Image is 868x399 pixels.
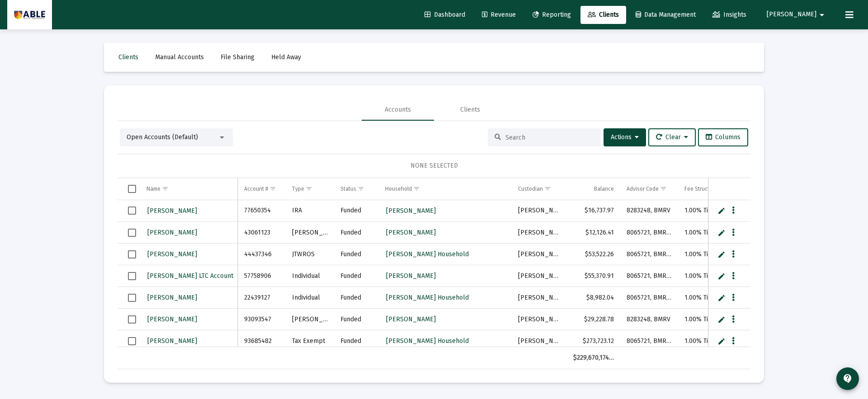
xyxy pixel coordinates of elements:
[588,11,619,19] span: Clients
[678,330,744,352] td: 1.00% Tier
[705,6,754,24] a: Insights
[567,178,620,200] td: Column Balance
[767,11,816,19] span: [PERSON_NAME]
[146,291,198,304] a: [PERSON_NAME]
[386,229,436,236] span: [PERSON_NAME]
[475,6,523,24] a: Revenue
[620,244,678,265] td: 8065721, BMRW
[238,222,286,244] td: 43061123
[340,337,373,346] div: Funded
[148,48,211,66] a: Manual Accounts
[636,11,696,19] span: Data Management
[286,178,334,200] td: Column Type
[111,48,146,66] a: Clients
[147,294,197,301] span: [PERSON_NAME]
[146,248,198,261] a: [PERSON_NAME]
[512,287,567,309] td: [PERSON_NAME]
[386,207,436,215] span: [PERSON_NAME]
[620,178,678,200] td: Column Advisor Code
[286,244,334,265] td: JTWROS
[717,272,726,280] a: Edit
[611,133,639,141] span: Actions
[385,226,437,239] a: [PERSON_NAME]
[147,229,197,236] span: [PERSON_NAME]
[147,272,233,280] span: [PERSON_NAME] LTC Account
[842,373,853,384] mat-icon: contact_support
[238,287,286,309] td: 22439127
[286,287,334,309] td: Individual
[128,294,136,302] div: Select row
[271,53,301,61] span: Held Away
[385,204,437,217] a: [PERSON_NAME]
[627,185,659,192] div: Advisor Code
[146,313,198,326] a: [PERSON_NAME]
[244,185,268,192] div: Account #
[340,206,373,215] div: Funded
[512,178,567,200] td: Column Custodian
[128,315,136,324] div: Select row
[717,229,726,237] a: Edit
[482,11,516,19] span: Revenue
[286,330,334,352] td: Tax Exempt
[386,250,469,258] span: [PERSON_NAME] Household
[717,207,726,215] a: Edit
[155,53,204,61] span: Manual Accounts
[567,222,620,244] td: $12,126.41
[147,315,197,323] span: [PERSON_NAME]
[678,178,744,200] td: Column Fee Structure(s)
[385,291,470,304] a: [PERSON_NAME] Household
[525,6,578,24] a: Reporting
[118,178,750,369] div: Data grid
[512,222,567,244] td: [PERSON_NAME]
[580,6,626,24] a: Clients
[678,244,744,265] td: 1.00% Tier
[128,272,136,280] div: Select row
[340,315,373,324] div: Funded
[648,128,696,146] button: Clear
[385,313,437,326] a: [PERSON_NAME]
[385,334,470,347] a: [PERSON_NAME] Household
[656,133,688,141] span: Clear
[128,229,136,237] div: Select row
[567,200,620,222] td: $16,737.97
[678,309,744,330] td: 1.00% Tier
[238,330,286,352] td: 93685482
[385,105,411,114] div: Accounts
[417,6,472,24] a: Dashboard
[286,222,334,244] td: [PERSON_NAME]
[678,200,744,222] td: 1.00% Tier
[147,250,197,258] span: [PERSON_NAME]
[678,265,744,287] td: 1.00% Tier
[286,265,334,287] td: Individual
[162,185,169,192] span: Show filter options for column 'Name'
[386,272,436,280] span: [PERSON_NAME]
[146,185,160,192] div: Name
[712,11,746,19] span: Insights
[698,128,748,146] button: Columns
[128,250,136,258] div: Select row
[127,133,198,141] span: Open Accounts (Default)
[620,309,678,330] td: 8283248, BMRV
[717,250,726,258] a: Edit
[146,269,234,282] a: [PERSON_NAME] LTC Account
[14,6,45,24] img: Dashboard
[604,128,646,146] button: Actions
[264,48,308,66] a: Held Away
[213,48,262,66] a: File Sharing
[620,200,678,222] td: 8283248, BMRV
[386,337,469,345] span: [PERSON_NAME] Household
[544,185,551,192] span: Show filter options for column 'Custodian'
[292,185,304,192] div: Type
[573,353,614,362] div: $229,670,174.75
[512,309,567,330] td: [PERSON_NAME]
[460,105,480,114] div: Clients
[620,287,678,309] td: 8065721, BMRW
[340,185,356,192] div: Status
[147,337,197,345] span: [PERSON_NAME]
[620,222,678,244] td: 8065721, BMRW
[128,185,136,193] div: Select all
[238,309,286,330] td: 93093547
[756,5,838,23] button: [PERSON_NAME]
[717,337,726,345] a: Edit
[238,244,286,265] td: 44437346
